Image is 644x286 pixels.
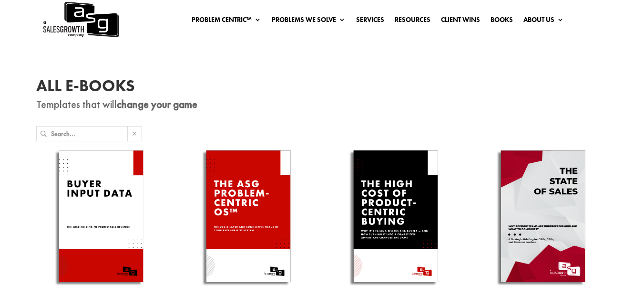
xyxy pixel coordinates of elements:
[51,127,127,141] input: Search...
[36,78,608,99] h1: All E-Books
[36,99,608,110] p: Templates that will
[356,16,384,27] a: Services
[192,16,261,27] a: Problem Centric™
[272,16,346,27] a: Problems We Solve
[523,16,564,27] a: About Us
[395,16,430,27] a: Resources
[117,97,197,111] strong: change your game
[491,16,513,27] a: Books
[441,16,480,27] a: Client Wins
